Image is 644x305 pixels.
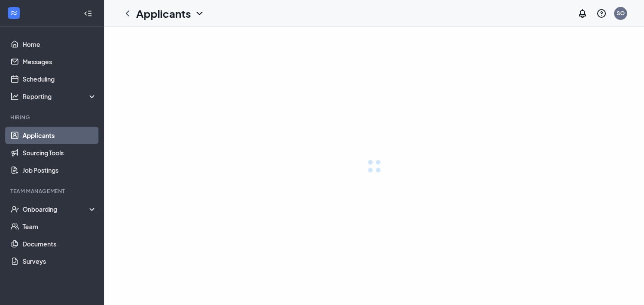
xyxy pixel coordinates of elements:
[23,144,97,161] a: Sourcing Tools
[23,205,97,213] div: Onboarding
[10,92,19,101] svg: Analysis
[136,6,191,21] h1: Applicants
[10,114,95,121] div: Hiring
[194,8,205,19] svg: ChevronDown
[596,8,607,19] svg: QuestionInfo
[23,161,97,179] a: Job Postings
[23,70,97,88] a: Scheduling
[10,205,19,213] svg: UserCheck
[23,235,97,253] a: Documents
[23,127,97,144] a: Applicants
[23,53,97,70] a: Messages
[577,8,588,19] svg: Notifications
[10,187,95,195] div: Team Management
[23,253,97,270] a: Surveys
[23,92,97,101] div: Reporting
[617,10,625,17] div: SO
[84,9,92,18] svg: Collapse
[23,218,97,235] a: Team
[122,8,133,19] svg: ChevronLeft
[10,9,18,17] svg: WorkstreamLogo
[23,36,97,53] a: Home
